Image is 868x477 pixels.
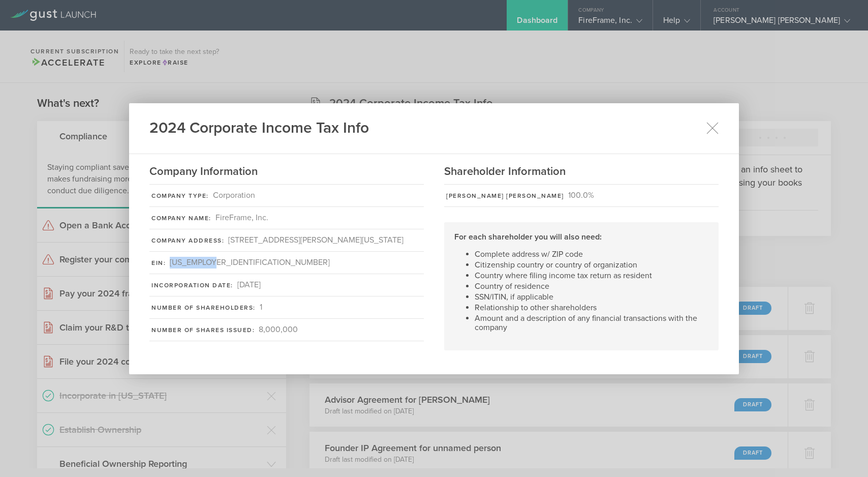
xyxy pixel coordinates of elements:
[213,190,255,201] div: Corporation
[151,214,211,223] div: Company Name:
[151,236,224,245] div: Company Address:
[446,191,564,200] div: [PERSON_NAME] [PERSON_NAME]
[475,250,708,259] li: Complete address w/ ZIP code
[170,257,330,269] div: [US_EMPLOYER_IDENTIFICATION_NUMBER]
[817,428,868,477] iframe: Chat Widget
[475,314,708,332] li: Amount and a description of any financial transactions with the company
[444,164,719,179] h2: Shareholder Information
[475,260,708,270] li: Citizenship country or country of organization
[215,212,268,224] div: FireFrame, Inc.
[151,281,233,290] div: Incorporation Date:
[475,282,708,291] li: Country of residence
[475,271,708,280] li: Country where filing income tax return as resident
[228,234,404,246] div: [STREET_ADDRESS][PERSON_NAME][US_STATE]
[151,325,255,335] div: Number of Shares Issued:
[151,191,209,200] div: Company Type:
[454,232,602,242] strong: For each shareholder you will also need:
[568,190,594,201] div: 100.0%
[237,279,261,291] div: [DATE]
[475,303,708,312] li: Relationship to other shareholders
[151,303,256,312] div: Number of Shareholders:
[475,292,708,302] li: SSN/ITIN, if applicable
[260,302,262,313] div: 1
[259,324,298,336] div: 8,000,000
[151,258,166,267] div: EIN:
[149,118,369,138] h1: 2024 Corporate Income Tax Info
[149,164,424,179] h2: Company Information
